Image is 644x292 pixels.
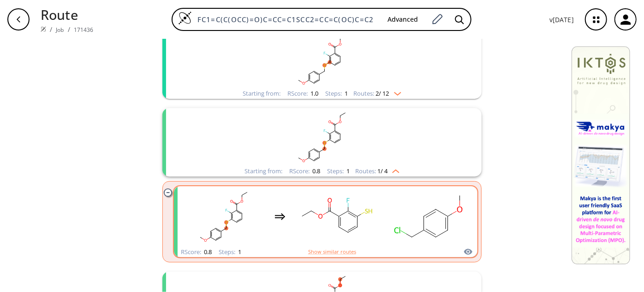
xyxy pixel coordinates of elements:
span: 2 / 12 [376,91,389,97]
a: 171436 [74,26,94,34]
input: Enter SMILES [192,15,380,24]
div: Steps : [219,249,241,255]
div: Routes: [354,91,401,97]
img: Spaya logo [41,26,46,32]
span: 0.8 [203,248,212,256]
span: 1 [237,248,241,256]
div: Steps : [327,168,350,174]
div: Routes: [355,168,400,174]
p: v [DATE] [549,15,574,24]
svg: CCOC(=O)c1cccc(SCc2ccc(OC)cc2)c1F [202,108,442,166]
li: / [50,24,52,34]
p: Route [41,5,94,24]
span: 1 [345,167,350,175]
button: Show similar routes [308,248,356,256]
li: / [68,24,70,34]
div: Starting from: [243,91,281,97]
div: Steps : [326,91,348,97]
span: 1 [344,89,348,97]
div: RScore : [289,168,320,174]
img: Logo Spaya [178,11,192,25]
img: Banner [572,46,630,264]
button: Advanced [380,11,425,28]
svg: CCOC(=O)c1cccc(SCc2ccc(OC)cc2)c1F [202,30,442,88]
svg: CCOC(=O)c1cccc(S)c1F [295,188,378,245]
svg: COc1ccc(CCl)cc1 [387,188,470,245]
a: Job [56,26,64,34]
img: Down [389,88,401,96]
img: Up [388,166,400,173]
div: Starting from: [244,168,282,174]
span: 1.0 [310,89,319,97]
div: RScore : [288,91,319,97]
span: 0.8 [311,167,320,175]
div: RScore : [181,249,212,255]
span: 1 / 4 [377,168,388,174]
svg: CCOC(=O)c1cccc(SCc2ccc(OC)cc2)c1F [182,188,265,245]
